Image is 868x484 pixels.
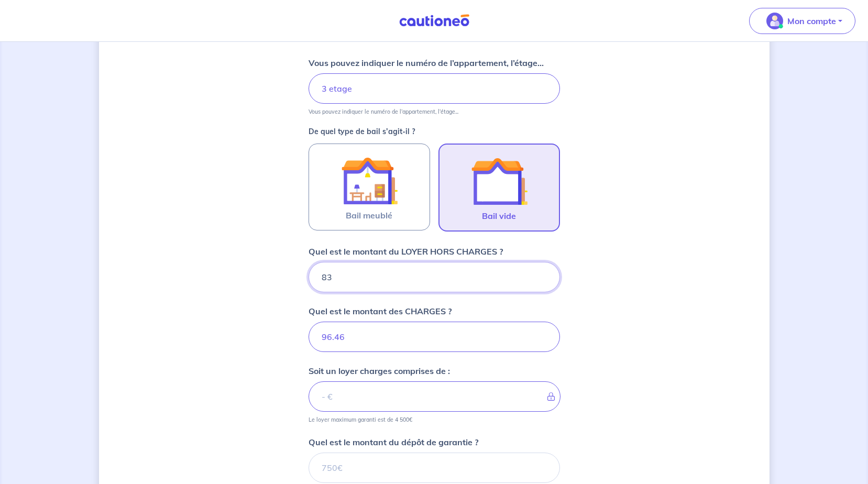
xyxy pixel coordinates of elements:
input: Appartement 2 [309,73,560,104]
img: illu_empty_lease.svg [471,153,528,210]
input: 80 € [309,322,560,352]
p: Quel est le montant du dépôt de garantie ? [309,436,478,448]
input: 750€ [309,262,560,292]
input: - € [309,381,561,412]
p: Le loyer maximum garanti est de 4 500€ [309,416,412,423]
p: De quel type de bail s’agit-il ? [309,128,560,135]
button: illu_account_valid_menu.svgMon compte [749,8,855,34]
img: Cautioneo [395,14,474,27]
span: Bail vide [482,210,516,222]
p: Quel est le montant des CHARGES ? [309,305,452,317]
p: Vous pouvez indiquer le numéro de l’appartement, l’étage... [309,108,458,115]
p: Soit un loyer charges comprises de : [309,365,450,377]
p: Mon compte [787,15,836,27]
span: Bail meublé [346,209,392,222]
p: Quel est le montant du LOYER HORS CHARGES ? [309,245,503,258]
input: 750€ [309,453,560,483]
img: illu_account_valid_menu.svg [766,13,783,29]
p: Vous pouvez indiquer le numéro de l’appartement, l’étage... [309,57,544,69]
img: illu_furnished_lease.svg [341,152,398,209]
